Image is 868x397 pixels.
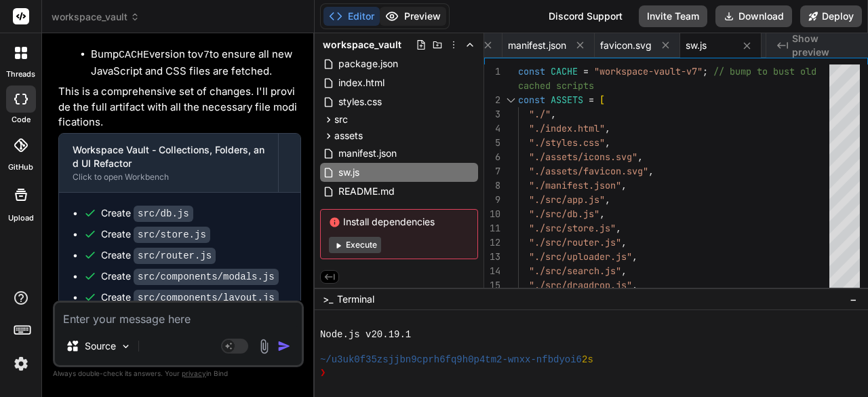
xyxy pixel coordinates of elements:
code: CACHE [119,50,149,61]
code: src/db.js [134,206,193,222]
span: , [648,165,654,177]
img: Pick Models [120,341,132,352]
span: , [621,179,627,191]
label: GitHub [8,162,33,173]
button: Invite Team [639,5,707,27]
label: code [12,114,31,126]
span: Terminal [337,292,374,306]
span: , [605,136,610,149]
span: Install dependencies [329,215,469,229]
div: 11 [484,221,500,235]
div: 10 [484,207,500,221]
span: , [605,122,610,134]
span: manifest.json [337,145,398,162]
span: ❯ [320,366,327,379]
label: threads [6,69,35,80]
div: 3 [484,107,500,121]
span: cached scripts [518,79,594,92]
button: Execute [329,237,381,253]
span: sw.js [686,39,707,52]
span: manifest.json [508,39,566,52]
span: = [583,65,589,77]
span: ; [703,65,708,77]
label: Upload [8,212,34,224]
div: 6 [484,150,500,164]
span: , [621,236,627,248]
span: >_ [323,292,333,306]
div: 5 [484,136,500,150]
p: Always double-check its answers. Your in Bind [53,367,304,380]
span: − [850,292,857,306]
span: src [334,113,348,126]
div: Create [101,248,216,263]
button: Editor [323,7,380,26]
img: settings [9,352,33,375]
span: [ [599,94,605,106]
span: "./src/app.js" [529,193,605,206]
span: "./src/search.js" [529,265,621,277]
div: 15 [484,278,500,292]
div: Create [101,269,279,284]
button: Deploy [800,5,862,27]
code: src/router.js [134,248,216,264]
strong: Service Worker Cache ( ) [80,31,233,44]
button: Download [715,5,792,27]
div: 1 [484,64,500,79]
div: Click to collapse the range. [502,93,519,107]
button: Preview [380,7,446,26]
span: , [621,265,627,277]
div: 14 [484,264,500,278]
span: "./src/router.js" [529,236,621,248]
span: workspace_vault [52,10,140,24]
span: "./" [529,108,551,120]
span: "./assets/icons.svg" [529,151,637,163]
span: "./src/db.js" [529,208,599,220]
img: icon [277,339,291,353]
img: attachment [256,339,272,354]
div: 2 [484,93,500,107]
span: "./assets/favicon.svg" [529,165,648,177]
code: src/components/modals.js [134,269,279,285]
span: , [632,250,637,263]
div: 4 [484,121,500,136]
div: 12 [484,235,500,250]
span: // bump to bust old [713,65,816,77]
span: 2s [582,354,593,366]
p: Source [85,339,116,353]
div: 8 [484,178,500,193]
span: , [551,108,556,120]
span: ASSETS [551,94,583,106]
span: styles.css [337,94,383,110]
span: ~/u3uk0f35zsjjbn9cprh6fq9h0p4tm2-wnxx-nfbdyoi6 [320,354,582,366]
span: workspace_vault [323,38,401,52]
div: Workspace Vault - Collections, Folders, and UI Refactor [73,143,264,170]
span: Node.js v20.19.1 [320,328,411,341]
span: package.json [337,56,399,72]
span: sw.js [337,164,361,181]
span: "./styles.css" [529,136,605,149]
span: "./src/store.js" [529,222,616,234]
span: , [616,222,621,234]
code: src/store.js [134,227,210,243]
span: Show preview [792,32,857,59]
span: favicon.svg [600,39,652,52]
span: assets [334,129,363,143]
span: "./manifest.json" [529,179,621,191]
code: v7 [197,50,210,61]
div: Create [101,290,279,305]
span: "workspace-vault-v7" [594,65,703,77]
code: sw.js [199,33,229,45]
div: Click to open Workbench [73,172,264,183]
span: , [637,151,643,163]
div: Discord Support [540,5,631,27]
div: Create [101,206,193,221]
div: 9 [484,193,500,207]
div: Create [101,227,210,242]
span: README.md [337,183,396,200]
span: "./src/dragdrop.js" [529,279,632,291]
span: index.html [337,75,386,91]
span: "./src/uploader.js" [529,250,632,263]
li: Bump version to to ensure all new JavaScript and CSS files are fetched. [91,47,301,79]
code: src/components/layout.js [134,290,279,306]
p: This is a comprehensive set of changes. I'll provide the full artifact with all the necessary fil... [58,84,301,130]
